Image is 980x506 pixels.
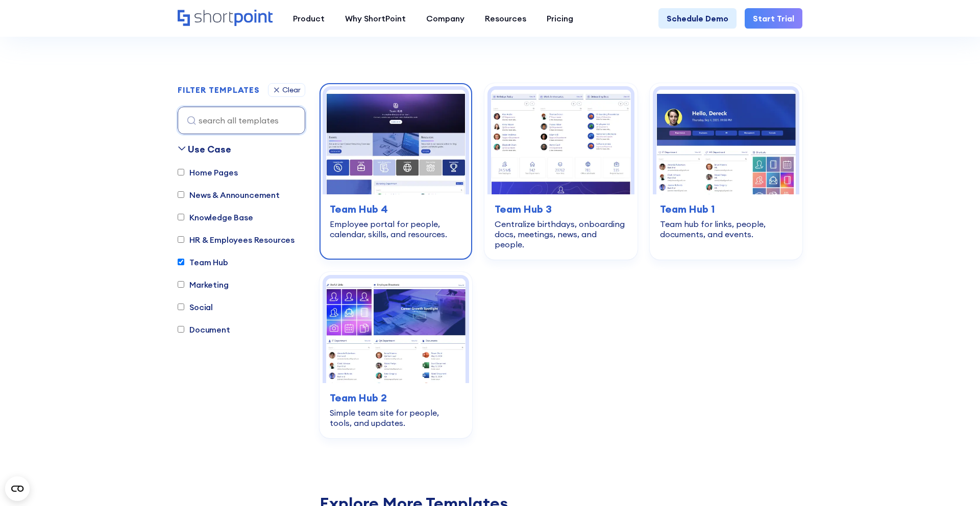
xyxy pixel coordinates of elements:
[178,326,184,333] input: Document
[656,90,796,194] img: Team Hub 1 – SharePoint Online Modern Team Site Template: Team hub for links, people, documents, ...
[283,8,335,29] a: Product
[345,12,406,24] div: Why ShortPoint
[178,191,184,198] input: News & Announcement
[178,214,184,220] input: Knowledge Base
[178,86,260,94] div: FILTER TEMPLATES
[178,236,184,243] input: HR & Employees Resources
[660,219,792,239] div: Team hub for links, people, documents, and events.
[426,12,464,24] div: Company
[178,10,273,27] a: Home
[326,279,465,383] img: Team Hub 2 – SharePoint Template Team Site: Simple team site for people, tools, and updates.
[282,86,301,93] div: Clear
[660,201,792,217] h3: Team Hub 1
[495,219,627,249] div: Centralize birthdays, onboarding docs, meetings, news, and people.
[491,90,630,194] img: Team Hub 3 – SharePoint Team Site Template: Centralize birthdays, onboarding docs, meetings, news...
[293,12,325,24] div: Product
[178,166,237,179] label: Home Pages
[326,90,465,194] img: Team Hub 4 – SharePoint Employee Portal Template: Employee portal for people, calendar, skills, a...
[178,256,228,268] label: Team Hub
[536,8,583,29] a: Pricing
[330,408,462,428] div: Simple team site for people, tools, and updates.
[745,8,802,29] a: Start Trial
[320,272,472,438] a: Team Hub 2 – SharePoint Template Team Site: Simple team site for people, tools, and updates.Team ...
[484,83,637,260] a: Team Hub 3 – SharePoint Team Site Template: Centralize birthdays, onboarding docs, meetings, news...
[188,142,231,156] div: Use Case
[650,83,802,260] a: Team Hub 1 – SharePoint Online Modern Team Site Template: Team hub for links, people, documents, ...
[335,8,416,29] a: Why ShortPoint
[330,390,462,406] h3: Team Hub 2
[178,234,295,246] label: HR & Employees Resources
[416,8,475,29] a: Company
[5,476,30,501] button: Open CMP widget
[178,281,184,288] input: Marketing
[495,201,627,217] h3: Team Hub 3
[178,107,305,134] input: search all templates
[658,8,737,29] a: Schedule Demo
[475,8,536,29] a: Resources
[178,301,213,313] label: Social
[178,189,280,201] label: News & Announcement
[547,12,573,24] div: Pricing
[929,457,980,506] iframe: Chat Widget
[178,169,184,175] input: Home Pages
[178,211,253,223] label: Knowledge Base
[178,303,184,310] input: Social
[485,12,526,24] div: Resources
[330,219,462,239] div: Employee portal for people, calendar, skills, and resources.
[178,279,229,291] label: Marketing
[178,323,230,336] label: Document
[330,201,462,217] h3: Team Hub 4
[320,83,472,260] a: Team Hub 4 – SharePoint Employee Portal Template: Employee portal for people, calendar, skills, a...
[178,259,184,265] input: Team Hub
